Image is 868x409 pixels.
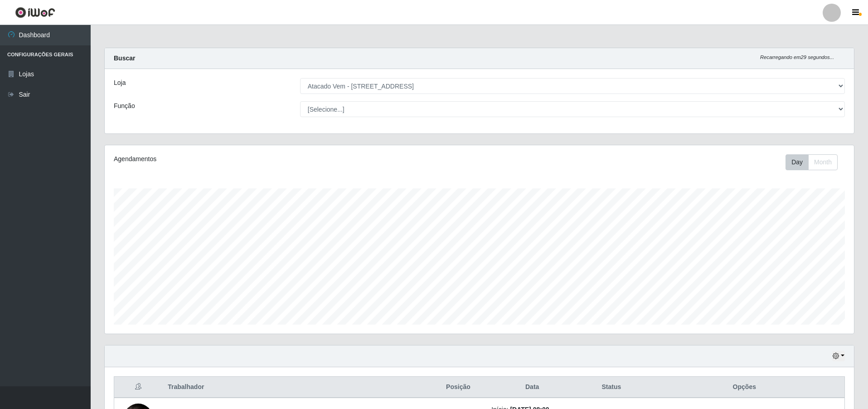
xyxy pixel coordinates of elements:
[114,78,126,88] label: Loja
[760,54,834,60] i: Recarregando em 29 segundos...
[786,154,838,170] div: First group
[431,377,486,398] th: Posição
[578,377,644,398] th: Status
[786,154,845,170] div: Toolbar with button groups
[114,101,135,111] label: Função
[114,54,135,62] strong: Buscar
[786,154,809,170] button: Day
[645,377,845,398] th: Opções
[114,154,411,164] div: Agendamentos
[486,377,578,398] th: Data
[808,154,838,170] button: Month
[15,7,55,18] img: CoreUI Logo
[162,377,431,398] th: Trabalhador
